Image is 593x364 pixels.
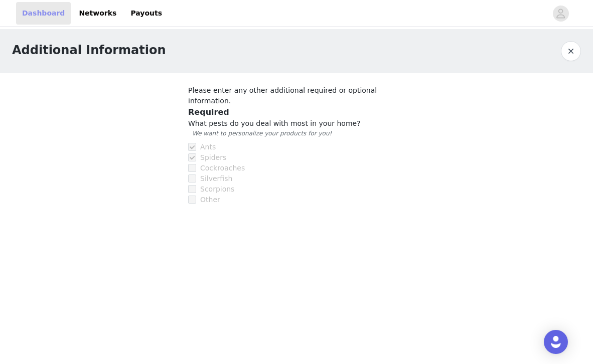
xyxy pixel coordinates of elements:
[544,330,568,354] div: Open Intercom Messenger
[16,2,71,25] a: Dashboard
[12,41,166,59] h1: Additional Information
[556,6,565,22] div: avatar
[124,2,168,25] a: Payouts
[73,2,122,25] a: Networks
